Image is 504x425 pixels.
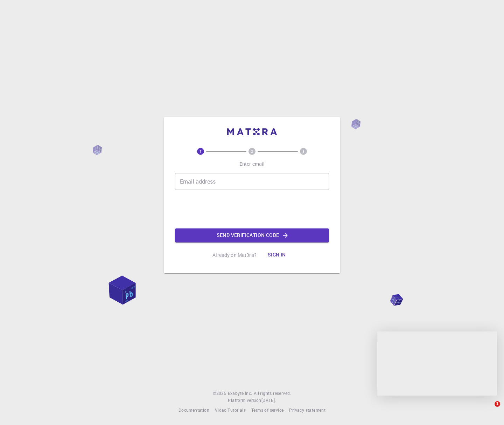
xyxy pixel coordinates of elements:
button: Sign in [262,248,292,262]
span: © 2025 [213,390,227,397]
a: Video Tutorials [215,407,246,414]
text: 1 [199,149,202,154]
iframe: Intercom live chat [480,401,497,418]
a: Terms of service [251,407,283,414]
a: Exabyte Inc. [228,390,252,397]
span: Exabyte Inc. [228,390,252,396]
p: Already on Mat3ra? [212,252,257,259]
span: [DATE] . [261,397,276,403]
iframe: reCAPTCHA [199,196,305,223]
a: Privacy statement [289,407,325,414]
iframe: Intercom live chat メッセージ [377,331,497,396]
a: [DATE]. [261,397,276,404]
span: Documentation [178,407,209,413]
span: Terms of service [251,407,283,413]
text: 2 [251,149,253,154]
span: Video Tutorials [215,407,246,413]
span: 1 [495,401,500,407]
span: Privacy statement [289,407,325,413]
button: Send verification code [175,228,329,242]
span: All rights reserved. [254,390,291,397]
text: 3 [302,149,304,154]
p: Enter email [239,160,265,167]
a: Documentation [178,407,209,414]
span: Platform version [228,397,261,404]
